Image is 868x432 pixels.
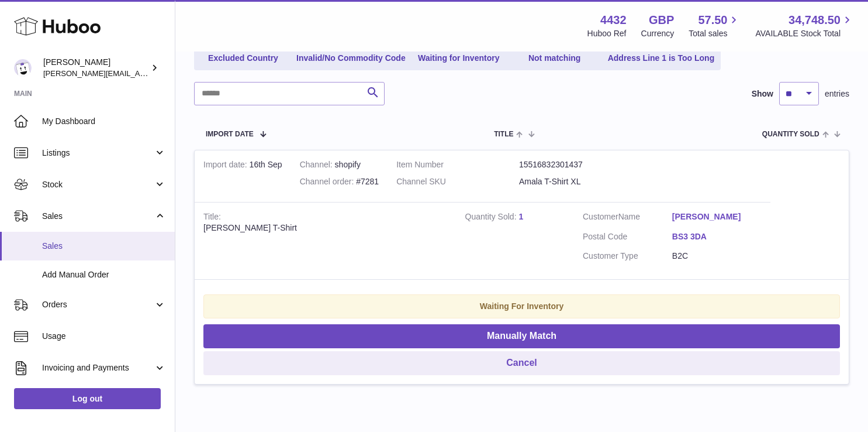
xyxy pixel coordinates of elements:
[396,176,519,187] dt: Channel SKU
[494,131,513,138] span: Title
[649,12,674,28] strong: GBP
[508,49,601,68] a: Not matching
[698,12,727,28] span: 57.50
[14,59,32,77] img: akhil@amalachai.com
[42,269,166,280] span: Add Manual Order
[43,68,234,78] span: [PERSON_NAME][EMAIL_ADDRESS][DOMAIN_NAME]
[196,49,290,68] a: Excluded Country
[465,212,519,224] strong: Quantity Sold
[206,131,254,138] span: Import date
[689,12,741,39] a: 57.50 Total sales
[600,12,627,28] strong: 4432
[641,28,675,39] div: Currency
[300,160,335,172] strong: Channel
[42,148,154,159] span: Listings
[587,28,627,39] div: Huboo Ref
[825,88,849,100] span: entries
[300,177,357,189] strong: Channel order
[203,212,221,224] strong: Title
[583,211,672,225] dt: Name
[203,222,448,234] div: [PERSON_NAME] T-Shirt
[300,159,379,170] div: shopify
[396,159,519,170] dt: Item Number
[42,331,166,342] span: Usage
[519,159,642,170] dd: 15516832301437
[752,88,773,100] label: Show
[42,299,154,310] span: Orders
[42,211,154,222] span: Sales
[672,251,762,262] dd: B2C
[43,57,148,79] div: [PERSON_NAME]
[292,49,410,68] a: Invalid/No Commodity Code
[762,131,819,138] span: Quantity Sold
[480,301,563,311] strong: Waiting For Inventory
[604,49,719,68] a: Address Line 1 is Too Long
[583,231,672,245] dt: Postal Code
[42,362,154,373] span: Invoicing and Payments
[755,28,854,39] span: AVAILABLE Stock Total
[412,49,506,68] a: Waiting for Inventory
[42,241,166,252] span: Sales
[689,28,741,39] span: Total sales
[583,212,618,221] span: Customer
[755,12,854,39] a: 34,748.50 AVAILABLE Stock Total
[42,116,166,127] span: My Dashboard
[518,212,523,221] a: 1
[14,388,161,409] a: Log out
[42,179,154,190] span: Stock
[672,211,762,222] a: [PERSON_NAME]
[300,176,379,187] div: #7281
[583,251,672,262] dt: Customer Type
[672,231,762,242] a: BS3 3DA
[195,150,291,202] td: 16th Sep
[789,12,841,28] span: 34,748.50
[203,351,840,375] button: Cancel
[519,176,642,187] dd: Amala T-Shirt XL
[203,160,250,172] strong: Import date
[203,324,840,348] button: Manually Match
